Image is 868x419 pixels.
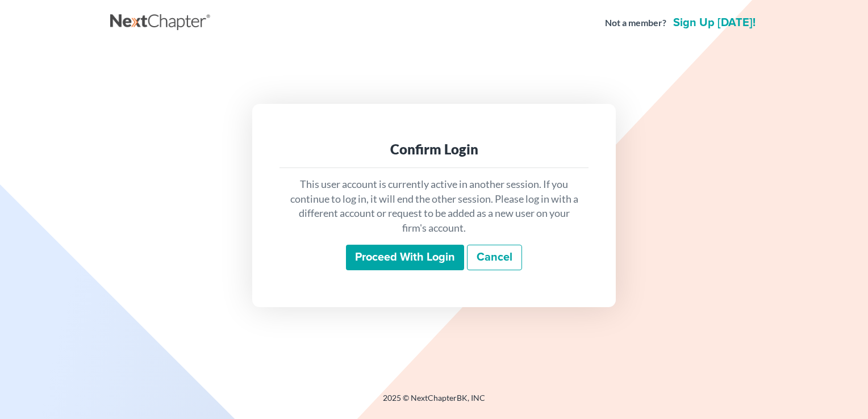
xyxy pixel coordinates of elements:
[467,245,522,271] a: Cancel
[289,140,579,158] div: Confirm Login
[346,245,464,271] input: Proceed with login
[671,17,758,28] a: Sign up [DATE]!
[289,177,579,236] p: This user account is currently active in another session. If you continue to log in, it will end ...
[110,392,758,413] div: 2025 © NextChapterBK, INC
[605,16,666,30] strong: Not a member?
